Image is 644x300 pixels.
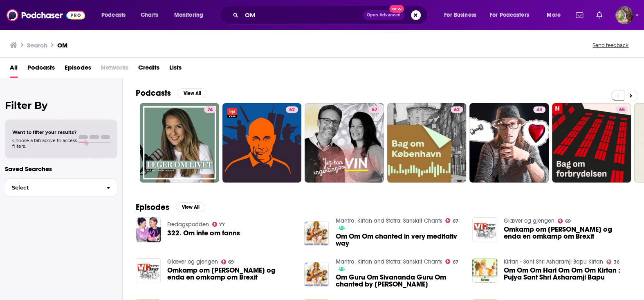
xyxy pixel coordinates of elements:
a: Credits [138,61,159,78]
a: Podcasts [27,61,55,78]
span: Monitoring [174,9,203,21]
button: open menu [485,9,541,22]
span: 62 [289,106,295,114]
span: Select [5,185,100,190]
a: Omkamp om Baneheia og enda en omkamp om Brexit [504,226,631,240]
span: Open Advanced [367,13,401,17]
span: For Podcasters [490,9,529,21]
span: Om Guru Om Sivananda Guru Om chanted by [PERSON_NAME] [335,274,462,288]
img: 322. Om inte om fanns [136,217,161,242]
a: 77 [212,222,225,227]
a: 62 [387,103,467,183]
span: Omkamp om [PERSON_NAME] og enda en omkamp om Brexit [504,226,631,240]
span: For Business [444,9,476,21]
a: 62 [222,103,302,183]
a: Show notifications dropdown [572,8,586,22]
h2: Episodes [136,202,169,212]
button: Select [5,178,117,197]
span: Om Om Om Hari Om Om Om Kirtan : Pujya Sant Shri Asharamji Bapu [504,267,631,281]
span: 62 [454,106,460,114]
span: 69 [565,219,571,223]
a: Giæver og gjengen [167,258,218,265]
span: 67 [372,106,377,114]
img: Omkamp om Baneheia og enda en omkamp om Brexit [136,258,161,283]
img: Om Om Om chanted in very meditativ way [304,221,329,246]
a: 67 [445,218,458,223]
a: 74 [140,103,219,183]
a: Mantra, Kirtan and Stotra: Sanskrit Chants [335,217,442,224]
a: 67 [445,259,458,264]
img: Podchaser - Follow, Share and Rate Podcasts [7,7,85,23]
span: Omkamp om [PERSON_NAME] og enda en omkamp om Brexit [167,267,294,281]
button: open menu [168,9,214,22]
a: 322. Om inte om fanns [167,230,240,237]
a: 65 [552,103,631,183]
a: Show notifications dropdown [593,8,606,22]
a: Giæver og gjengen [504,217,554,224]
span: 67 [453,260,458,264]
a: 62 [286,106,298,113]
a: 65 [615,106,628,113]
a: Om Guru Om Sivananda Guru Om chanted by Narendra [335,274,462,288]
img: Om Om Om Hari Om Om Om Kirtan : Pujya Sant Shri Asharamji Bapu [472,258,497,283]
img: Omkamp om Baneheia og enda en omkamp om Brexit [472,217,497,242]
img: User Profile [615,6,633,24]
button: open menu [438,9,487,22]
button: Open AdvancedNew [363,10,404,20]
a: Mantra, Kirtan and Stotra: Sanskrit Chants [335,258,442,265]
span: 67 [453,219,458,223]
p: Saved Searches [5,165,117,173]
button: Send feedback [590,42,631,49]
a: 69 [221,259,234,264]
span: 69 [228,260,234,264]
span: 74 [207,106,213,114]
h2: Filter By [5,99,117,111]
a: 69 [558,219,571,223]
div: Search podcasts, credits, & more... [227,6,435,25]
span: 48 [536,106,542,114]
span: Logged in as MSanz [615,6,633,24]
span: Choose a tab above to access filters. [12,138,77,149]
input: Search podcasts, credits, & more... [242,9,363,22]
button: open menu [541,9,571,22]
span: Want to filter your results? [12,129,77,135]
span: 36 [614,260,619,264]
img: Om Guru Om Sivananda Guru Om chanted by Narendra [304,262,329,287]
a: Kirtan - Sant Shri Asharamji Bapu Kirtan [504,258,603,265]
a: 67 [368,106,381,113]
a: Fredagspodden [167,221,209,228]
a: Charts [135,9,163,22]
span: 65 [619,106,624,114]
span: 77 [219,223,225,226]
a: 36 [606,259,619,264]
span: Networks [101,61,128,78]
h3: OM [57,41,67,49]
button: Show profile menu [615,6,633,24]
a: 67 [305,103,384,183]
a: 48 [533,106,545,113]
a: Lists [169,61,182,78]
a: Om Om Om chanted in very meditativ way [335,233,462,247]
button: open menu [96,9,136,22]
a: All [10,61,18,78]
a: Omkamp om Baneheia og enda en omkamp om Brexit [167,267,294,281]
span: New [389,5,404,13]
span: More [547,9,561,21]
a: PodcastsView All [136,88,207,98]
a: Episodes [65,61,91,78]
h3: Search [27,41,47,49]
